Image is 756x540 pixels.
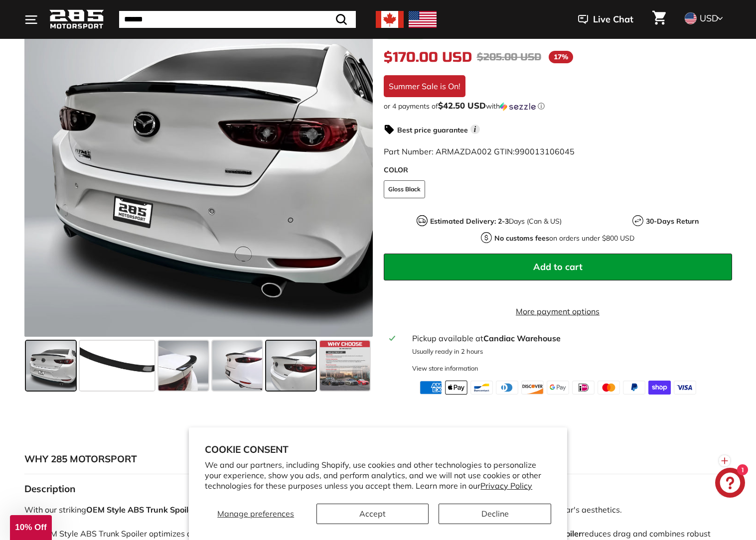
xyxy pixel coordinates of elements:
[477,51,541,63] span: $205.00 USD
[515,146,575,156] span: 990013106045
[712,468,748,500] inbox-online-store-chat: Shopify online store chat
[86,505,126,515] strong: OEM Style
[384,146,575,156] span: Part Number: ARMAZDA002 GTIN:
[384,49,472,66] span: $170.00 USD
[205,460,551,491] p: We and our partners, including Shopify, use cookies and other technologies to personalize your ex...
[674,381,696,395] img: visa
[549,51,573,63] span: 17%
[412,347,726,356] p: Usually ready in 2 hours
[445,381,467,395] img: apple_pay
[119,11,356,28] input: Search
[420,381,442,395] img: american_express
[700,12,718,24] span: USD
[598,381,620,395] img: master
[217,509,294,519] span: Manage preferences
[646,2,672,36] a: Cart
[565,7,646,32] button: Live Chat
[646,217,699,226] strong: 30-Days Return
[384,101,732,111] div: or 4 payments of with
[572,381,595,395] img: ideal
[24,474,732,504] button: Description
[384,165,732,175] label: COLOR
[521,381,544,395] img: discover
[49,8,104,31] img: Logo_285_Motorsport_areodynamics_components
[384,101,732,111] div: or 4 payments of$42.50 USDwithSezzle Click to learn more about Sezzle
[470,125,480,134] span: i
[128,505,144,515] strong: ABS
[412,332,726,344] div: Pickup available at
[10,515,52,540] div: 10% Off
[384,75,465,97] div: Summer Sale is On!
[496,381,518,395] img: diners_club
[438,100,486,111] span: $42.50 USD
[500,102,536,111] img: Sezzle
[547,381,569,395] img: google_pay
[24,444,732,474] button: WHY 285 MOTORSPORT
[412,364,478,373] div: View store information
[205,504,306,524] button: Manage preferences
[623,381,645,395] img: paypal
[533,261,583,272] span: Add to cart
[384,305,732,317] a: More payment options
[494,233,634,244] p: on orders under $800 USD
[494,234,549,243] strong: No customs fees
[146,505,196,515] strong: Trunk Spoiler
[15,523,46,532] span: 10% Off
[593,13,633,26] span: Live Chat
[384,254,732,280] button: Add to cart
[480,481,532,491] a: Privacy Policy
[483,333,561,343] strong: Candiac Warehouse
[430,217,509,226] strong: Estimated Delivery: 2-3
[397,126,468,135] strong: Best price guarantee
[205,443,551,455] h2: Cookie consent
[470,381,493,395] img: bancontact
[316,504,429,524] button: Accept
[439,504,551,524] button: Decline
[648,381,671,395] img: shopify_pay
[430,216,562,227] p: Days (Can & US)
